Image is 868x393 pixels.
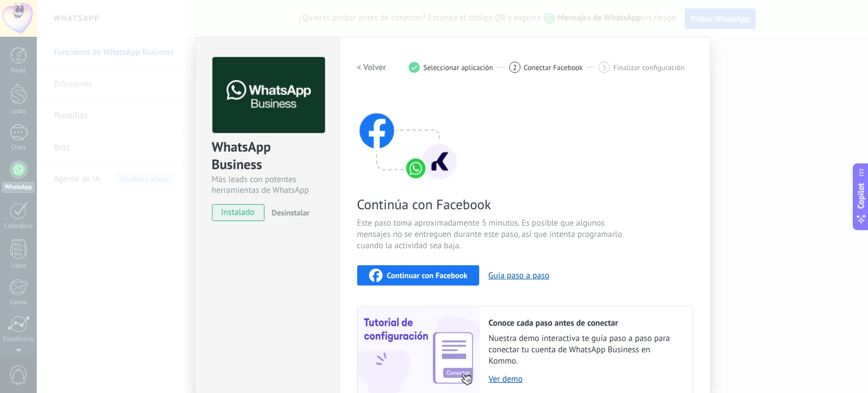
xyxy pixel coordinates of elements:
[357,62,387,73] h2: < Volver
[423,63,493,72] span: Seleccionar aplicación
[357,265,480,286] button: Continuar con Facebook
[267,204,310,221] button: Desinstalar
[357,196,626,213] span: Continúa con Facebook
[489,318,681,329] h2: Conoce cada paso antes de conectar
[489,333,681,367] span: Nuestra demo interactiva te guía paso a paso para conectar tu cuenta de WhatsApp Business en Kommo.
[489,374,681,385] a: Ver demo
[513,63,517,72] span: 2
[856,183,867,209] span: Copilot
[272,208,310,218] span: Desinstalar
[357,91,459,182] img: connect with facebook
[602,63,606,72] span: 3
[212,204,264,221] span: instalado
[212,57,325,133] img: logo_main.png
[524,63,583,72] span: Conectar Facebook
[387,271,468,279] span: Continuar con Facebook
[357,57,387,77] button: < Volver
[357,218,626,252] span: Este paso toma aproximadamente 5 minutos. Es posible que algunos mensajes no se entreguen durante...
[613,63,684,72] span: Finalizar configuración
[212,138,323,174] div: WhatsApp Business
[212,174,323,196] div: Más leads con potentes herramientas de WhatsApp
[488,270,549,281] button: Guía paso a paso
